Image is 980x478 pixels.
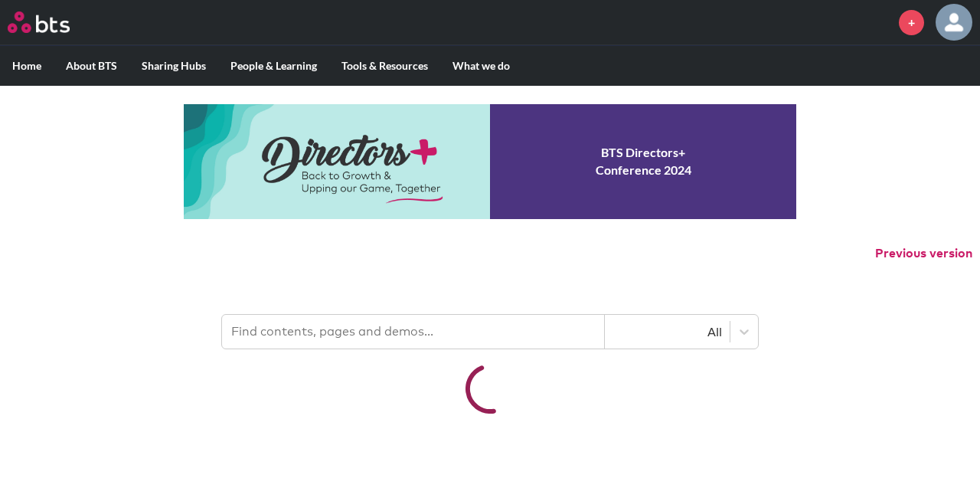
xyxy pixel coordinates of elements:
img: BTS Logo [8,11,70,33]
a: + [899,10,924,35]
div: All [612,323,722,340]
label: Tools & Resources [329,46,440,86]
a: Conference 2024 [184,104,796,219]
a: Go home [8,11,98,33]
label: People & Learning [218,46,329,86]
a: Profile [936,4,972,41]
button: Previous version [875,245,972,262]
label: About BTS [54,46,129,86]
label: What we do [440,46,522,86]
input: Find contents, pages and demos... [222,315,605,349]
img: Nora Baum [936,4,972,41]
label: Sharing Hubs [129,46,218,86]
